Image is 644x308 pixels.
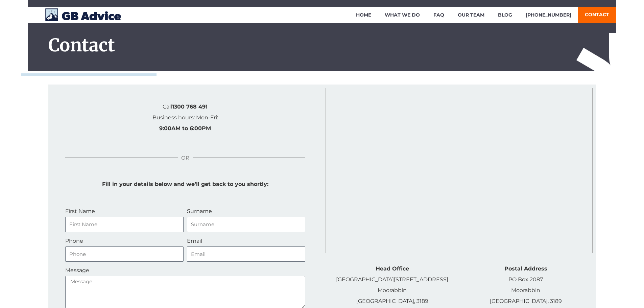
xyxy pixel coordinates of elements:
[349,7,378,23] a: Home
[378,7,427,23] a: What We Do
[65,246,184,262] input: Phone
[427,7,451,23] a: FAQ
[187,236,202,246] label: Email
[159,125,211,132] strong: 9:00AM to 6:00PM
[333,95,586,246] iframe: 15 Corporate Drive Moorabbin Victoria, 3189
[451,7,491,23] a: Our Team
[65,101,305,134] p: Call Business hours: Mon-Fri:
[578,7,616,23] a: Contact
[576,33,629,118] img: asterisk-icon
[462,263,589,307] p: PO Box 2087 Moorabbin [GEOGRAPHIC_DATA], 3189
[519,7,578,23] a: [PHONE_NUMBER]
[48,37,610,54] h1: Contact
[65,206,95,217] label: First Name
[102,181,268,187] strong: Fill in your details below and we’ll get back to you shortly:
[187,217,305,232] input: Surname
[187,246,305,262] input: Email
[172,103,208,110] strong: 1300 768 491
[65,265,89,276] label: Message
[329,263,456,307] p: [GEOGRAPHIC_DATA][STREET_ADDRESS] Moorabbin [GEOGRAPHIC_DATA], 3189
[65,217,184,232] input: First Name
[504,265,547,272] strong: Postal Address
[187,206,212,217] label: Surname
[181,155,189,160] span: OR
[491,7,519,23] a: Blog
[65,236,83,246] label: Phone
[376,265,409,272] strong: Head Office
